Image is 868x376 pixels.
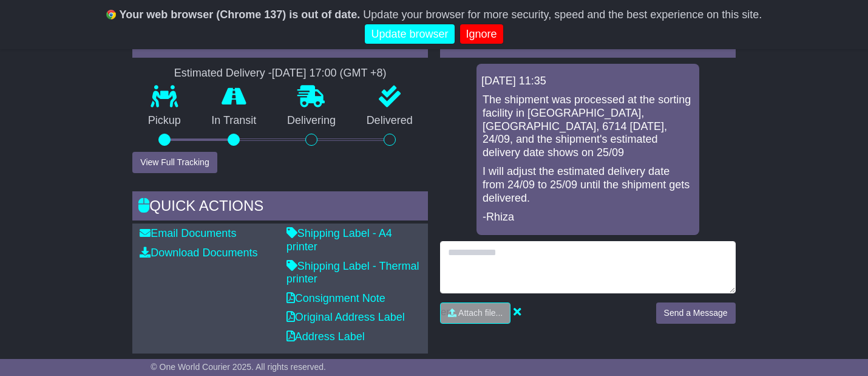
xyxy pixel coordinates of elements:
[363,9,762,21] span: Update your browser for more security, speed and the best experience on this site.
[351,114,428,128] p: Delivered
[481,75,694,88] div: [DATE] 11:35
[151,362,326,372] span: © One World Courier 2025. All rights reserved.
[287,330,365,343] a: Address Label
[483,165,693,205] p: I will adjust the estimated delivery date from 24/09 to 25/09 until the shipment gets delivered.
[132,114,196,128] p: Pickup
[483,94,693,159] p: The shipment was processed at the sorting facility in [GEOGRAPHIC_DATA], [GEOGRAPHIC_DATA], 6714 ...
[272,67,387,80] div: [DATE] 17:00 (GMT +8)
[287,292,385,304] a: Consignment Note
[460,24,503,44] a: Ignore
[483,211,693,224] p: -Rhiza
[287,311,405,323] a: Original Address Label
[196,114,272,128] p: In Transit
[132,152,217,173] button: View Full Tracking
[287,260,419,285] a: Shipping Label - Thermal printer
[365,24,454,44] a: Update browser
[132,67,428,80] div: Estimated Delivery -
[140,247,257,259] a: Download Documents
[656,303,736,324] button: Send a Message
[272,114,351,128] p: Delivering
[120,9,361,21] b: Your web browser (Chrome 137) is out of date.
[140,227,236,239] a: Email Documents
[287,227,392,253] a: Shipping Label - A4 printer
[132,191,428,224] div: Quick Actions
